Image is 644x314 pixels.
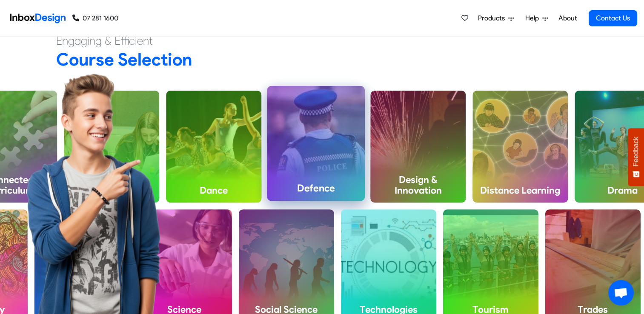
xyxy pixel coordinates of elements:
[56,33,588,49] h4: Engaging & Efficient
[267,175,365,201] h4: Defence
[370,168,466,203] h4: Design & Innovation
[522,10,551,27] a: Help
[525,13,542,23] span: Help
[472,178,568,203] h4: Distance Learning
[475,10,517,27] a: Products
[608,280,634,305] a: 开放式聊天
[589,10,637,26] a: Contact Us
[556,10,579,27] a: About
[72,13,118,23] a: 07 281 1600
[628,128,644,186] button: Feedback - Show survey
[56,49,588,70] h2: Course Selection
[166,178,261,203] h4: Dance
[478,13,508,23] span: Products
[632,137,640,166] span: Feedback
